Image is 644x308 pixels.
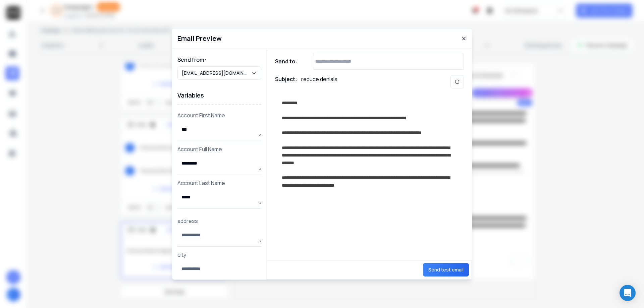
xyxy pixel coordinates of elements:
h1: Email Preview [177,34,222,43]
h1: Subject: [275,75,297,88]
p: [EMAIL_ADDRESS][DOMAIN_NAME] [182,70,251,76]
h1: Send from: [177,56,261,64]
button: Send test email [423,263,469,276]
p: address [177,217,261,225]
p: Account Full Name [177,145,261,153]
p: Account Last Name [177,179,261,187]
div: Open Intercom Messenger [620,285,636,301]
h1: Variables [177,86,261,105]
h1: Send to: [275,57,302,65]
p: city [177,251,261,259]
p: reduce denials [301,75,337,88]
p: Account First Name [177,111,261,119]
